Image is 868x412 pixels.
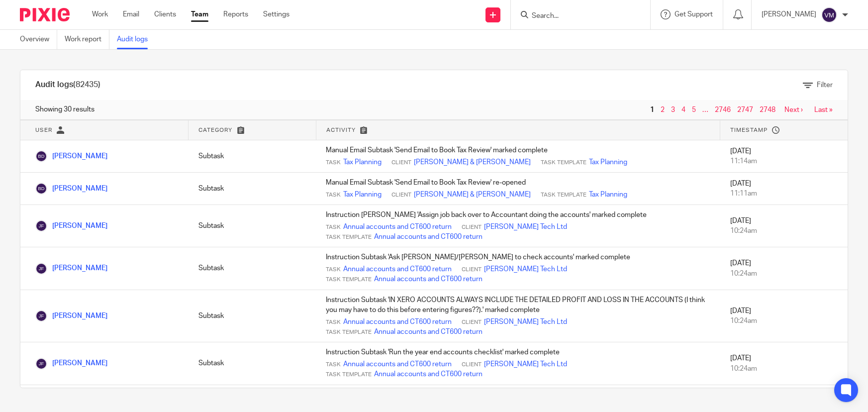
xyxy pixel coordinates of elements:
div: 11:14am [730,156,838,166]
a: Reports [223,9,248,19]
a: Settings [263,9,289,19]
a: Annual accounts and CT600 return [343,317,452,327]
a: Annual accounts and CT600 return [343,359,452,369]
a: Annual accounts and CT600 return [374,327,482,337]
span: Task Template [326,371,372,379]
span: User [35,127,52,133]
span: Task [326,266,341,274]
td: Instruction [PERSON_NAME] 'Assign job back over to Accountant doing the accounts' marked complete [316,205,720,247]
a: [PERSON_NAME] Tech Ltd [484,317,567,327]
a: Work [92,9,108,19]
img: Jill Fox [35,263,47,275]
a: [PERSON_NAME] & [PERSON_NAME] [414,157,531,167]
div: 10:24am [730,316,838,326]
img: Barbara Demetriou [35,150,47,162]
a: [PERSON_NAME] Tech Ltd [484,264,567,274]
span: Get Support [675,11,713,18]
a: Annual accounts and CT600 return [374,232,482,242]
td: Instruction Subtask 'Run the year end accounts checklist' marked complete [316,342,720,385]
span: Client [462,266,482,274]
a: 2 [661,106,665,113]
span: Filter [817,82,833,89]
a: Audit logs [117,30,155,49]
a: 2748 [760,106,775,113]
span: Task [326,159,341,167]
td: Subtask [189,247,316,290]
span: 1 [648,104,657,116]
span: Task [326,191,341,199]
a: 4 [681,106,685,113]
div: 10:24am [730,226,838,236]
a: [PERSON_NAME] [35,265,107,272]
td: [DATE] [720,205,848,247]
span: Client [462,361,482,369]
a: [PERSON_NAME] [35,153,107,160]
a: Tax Planning [589,190,627,200]
span: Client [391,159,411,167]
a: [PERSON_NAME] [35,222,107,229]
a: 5 [692,106,696,113]
td: Manual Email Subtask 'Send Email to Book Tax Review' re-opened [316,173,720,205]
td: [DATE] [720,342,848,385]
a: Last » [814,106,833,113]
a: Annual accounts and CT600 return [374,274,482,284]
span: Task Template [326,328,372,336]
div: 10:24am [730,269,838,279]
span: Category [198,127,232,133]
a: 3 [671,106,675,113]
a: [PERSON_NAME] & [PERSON_NAME] [414,190,531,200]
a: Annual accounts and CT600 return [374,369,482,379]
span: Showing 30 results [35,104,95,114]
td: Subtask [189,342,316,385]
a: Annual accounts and CT600 return [343,264,452,274]
a: 2746 [715,106,731,113]
td: [DATE] [720,173,848,205]
span: Task Template [326,233,372,241]
span: … [700,104,711,116]
td: Subtask [189,205,316,247]
a: Tax Planning [589,157,627,167]
a: Clients [154,9,176,19]
td: [DATE] [720,140,848,173]
p: [PERSON_NAME] [762,9,816,19]
span: Client [391,191,411,199]
span: Timestamp [730,127,768,133]
td: Subtask [189,140,316,173]
span: Task [326,318,341,326]
a: [PERSON_NAME] Tech Ltd [484,359,567,369]
a: [PERSON_NAME] [35,360,107,367]
a: Email [123,9,139,19]
span: Client [462,223,482,231]
input: Search [531,12,620,21]
img: Barbara Demetriou [35,183,47,195]
a: Work report [65,30,109,49]
a: [PERSON_NAME] Tech Ltd [484,222,567,232]
span: Task Template [541,159,586,167]
a: [PERSON_NAME] [35,185,107,192]
nav: pager [648,106,833,114]
td: [DATE] [720,247,848,290]
div: 11:11am [730,189,838,199]
span: Activity [326,127,356,133]
td: Subtask [189,173,316,205]
span: Task [326,361,341,369]
td: Instruction Subtask 'Ask [PERSON_NAME]/[PERSON_NAME] to check accounts' marked complete [316,247,720,290]
img: Jill Fox [35,220,47,232]
td: Instruction Subtask 'IN XERO ACCOUNTS ALWAYS INCLUDE THE DETAILED PROFIT AND LOSS IN THE ACCOUNTS... [316,290,720,342]
a: Team [191,9,208,19]
img: svg%3E [821,7,837,23]
span: Task [326,223,341,231]
img: Jill Fox [35,358,47,370]
td: [DATE] [720,290,848,342]
span: Client [462,318,482,326]
a: Next › [784,106,803,113]
a: [PERSON_NAME] [35,312,107,319]
img: Jill Fox [35,310,47,322]
span: Task Template [541,191,586,199]
a: 2747 [737,106,753,113]
a: Tax Planning [343,157,382,167]
a: Overview [20,30,57,49]
td: Manual Email Subtask 'Send Email to Book Tax Review' marked complete [316,140,720,173]
a: Annual accounts and CT600 return [343,222,452,232]
div: 10:24am [730,364,838,374]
